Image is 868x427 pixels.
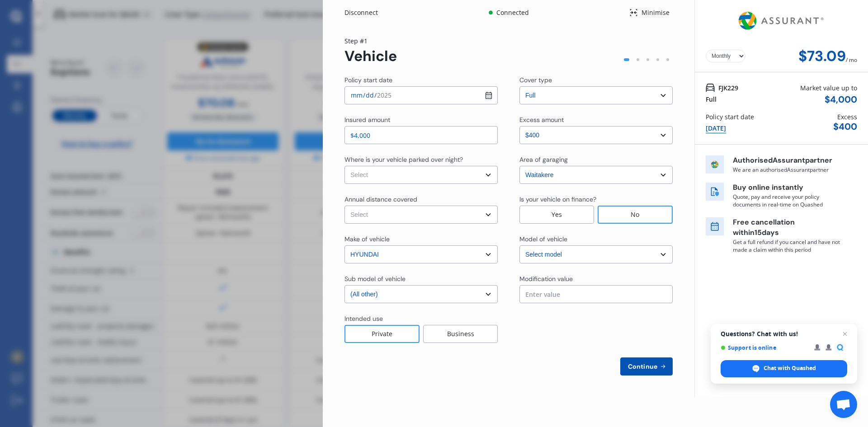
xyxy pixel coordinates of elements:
[706,217,724,235] img: free cancel icon
[718,83,738,93] span: FJK229
[344,8,388,17] div: Disconnect
[423,325,498,343] div: Business
[344,314,383,323] div: Intended use
[706,183,724,201] img: buy online icon
[344,75,392,84] div: Policy start date
[519,274,573,283] div: Modification value
[706,123,726,133] div: [DATE]
[344,48,397,65] div: Vehicle
[733,155,841,166] p: Authorised Assurant partner
[733,193,841,208] p: Quote, pay and receive your policy documents in real-time on Quashed
[825,94,857,105] div: $ 4,000
[519,206,594,224] div: Yes
[626,363,659,370] span: Continue
[733,217,841,238] p: Free cancellation within 15 days
[344,155,463,164] div: Where is your vehicle parked over night?
[833,122,857,132] div: $ 400
[798,48,846,65] div: $73.09
[800,83,857,93] div: Market value up to
[344,235,390,244] div: Make of vehicle
[344,325,420,343] div: Private
[846,48,857,65] div: / mo
[344,36,397,46] div: Step # 1
[721,360,847,377] div: Chat with Quashed
[706,112,754,122] div: Policy start date
[519,195,596,204] div: Is your vehicle on finance?
[620,357,673,375] button: Continue
[840,328,850,339] span: Close chat
[598,206,673,224] div: No
[733,238,841,253] p: Get a full refund if you cancel and have not made a claim within this period
[495,8,530,17] div: Connected
[344,115,390,124] div: Insured amount
[344,86,498,104] input: dd / mm / yyyy
[830,391,857,418] div: Open chat
[519,155,568,164] div: Area of garaging
[764,364,816,372] span: Chat with Quashed
[736,4,827,38] img: Assurant.png
[519,285,673,303] input: Enter value
[721,344,808,351] span: Support is online
[721,330,847,338] span: Questions? Chat with us!
[344,195,417,204] div: Annual distance covered
[837,112,857,122] div: Excess
[519,235,567,244] div: Model of vehicle
[344,274,406,283] div: Sub model of vehicle
[519,115,564,124] div: Excess amount
[706,94,717,104] div: Full
[733,166,841,174] p: We are an authorised Assurant partner
[519,75,552,84] div: Cover type
[733,183,841,193] p: Buy online instantly
[638,8,673,17] div: Minimise
[706,155,724,174] img: insurer icon
[344,126,498,144] input: Enter insured amount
